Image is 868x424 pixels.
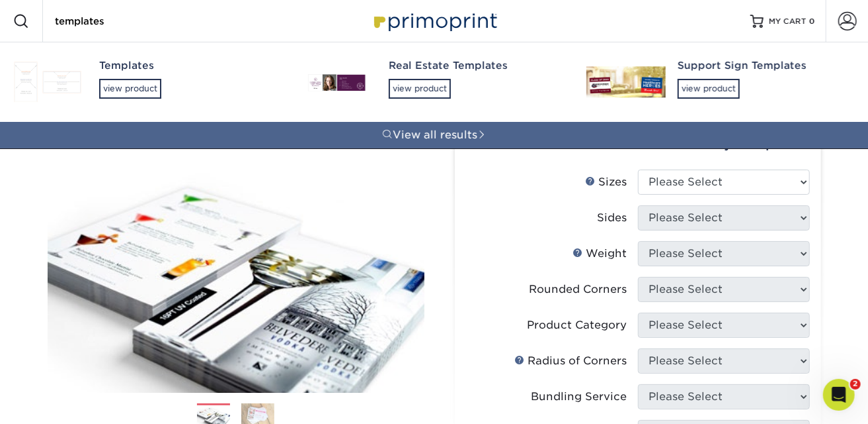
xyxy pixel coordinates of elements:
[586,66,666,97] img: Support Sign Templates
[823,379,855,411] iframe: Intercom live chat
[769,16,807,27] span: MY CART
[598,210,627,226] div: Sides
[678,79,740,99] div: view product
[573,246,627,262] div: Weight
[578,42,868,122] a: Support Sign Templatesview product
[99,79,161,99] div: view product
[532,389,627,405] div: Bundling Service
[528,317,627,333] div: Product Category
[530,282,627,297] div: Rounded Corners
[809,17,815,26] span: 0
[3,384,112,419] iframe: Google Customer Reviews
[389,79,451,99] div: view product
[678,58,852,74] div: Support Sign Templates
[54,13,182,29] input: SEARCH PRODUCTS.....
[290,42,579,122] a: Real Estate Templatesview product
[389,58,563,74] div: Real Estate Templates
[8,60,87,103] img: Templates
[99,58,274,74] div: Templates
[368,7,500,35] img: Primoprint
[586,174,627,190] div: Sizes
[515,353,627,369] div: Radius of Corners
[850,379,861,390] span: 2
[297,66,377,99] img: Real Estate Templates
[48,146,424,407] img: Glossy UV Coated 01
